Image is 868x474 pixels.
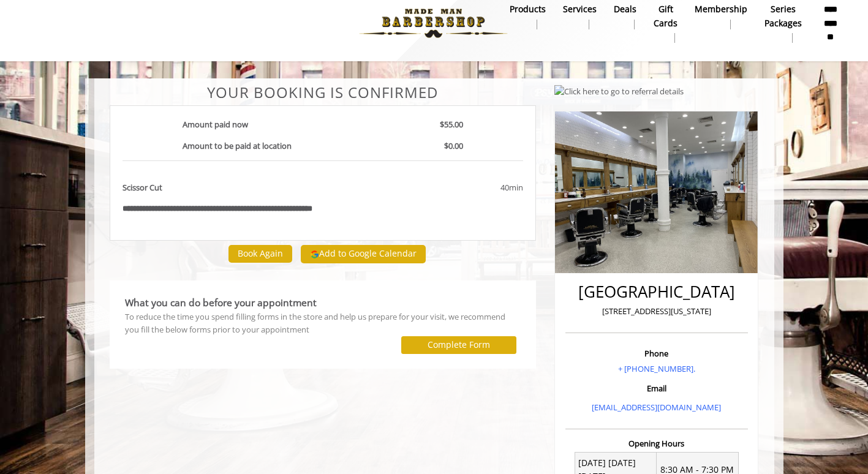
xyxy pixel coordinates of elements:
[568,384,745,393] h3: Email
[444,140,463,151] b: $0.00
[228,245,292,263] button: Book Again
[183,140,292,151] b: Amount to be paid at location
[125,310,521,336] div: To reduce the time you spend filling forms in the store and help us prepare for your visit, we re...
[568,305,745,318] p: [STREET_ADDRESS][US_STATE]
[183,119,248,130] b: Amount paid now
[654,2,677,30] b: gift cards
[440,119,463,130] b: $55.00
[592,402,721,413] a: [EMAIL_ADDRESS][DOMAIN_NAME]
[756,1,810,46] a: Series packagesSeries packages
[764,2,802,30] b: Series packages
[110,85,537,100] center: Your Booking is confirmed
[123,181,162,194] b: Scissor Cut
[554,1,605,32] a: ServicesServices
[568,349,745,358] h3: Phone
[565,439,748,448] h3: Opening Hours
[614,2,636,16] b: Deals
[428,340,490,350] label: Complete Form
[645,1,686,46] a: Gift cardsgift cards
[402,181,523,194] div: 40min
[618,363,695,374] a: + [PHONE_NUMBER].
[554,85,684,98] img: Click here to go to referral details
[125,296,317,309] b: What you can do before your appointment
[605,1,645,32] a: DealsDeals
[695,2,747,16] b: Membership
[686,1,756,32] a: MembershipMembership
[301,245,426,263] button: Add to Google Calendar
[401,336,516,354] button: Complete Form
[510,2,546,16] b: products
[563,2,597,16] b: Services
[501,1,554,32] a: Productsproducts
[568,283,745,301] h2: [GEOGRAPHIC_DATA]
